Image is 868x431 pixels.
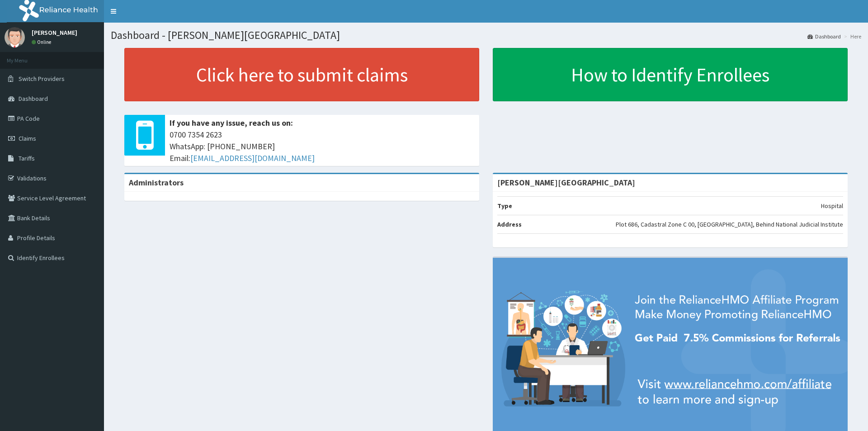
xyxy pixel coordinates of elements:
[19,154,35,162] span: Tariffs
[616,220,843,229] p: Plot 686, Cadastral Zone C 00, [GEOGRAPHIC_DATA], Behind National Judicial Institute
[170,129,475,164] span: 0700 7354 2623 WhatsApp: [PHONE_NUMBER] Email:
[190,153,315,163] a: [EMAIL_ADDRESS][DOMAIN_NAME]
[170,118,293,128] b: If you have any issue, reach us on:
[821,201,843,210] p: Hospital
[497,220,522,228] b: Address
[497,177,635,188] strong: [PERSON_NAME][GEOGRAPHIC_DATA]
[19,75,65,83] span: Switch Providers
[19,95,48,103] span: Dashboard
[497,202,512,210] b: Type
[493,48,848,101] a: How to Identify Enrollees
[19,134,36,142] span: Claims
[842,33,861,40] li: Here
[32,29,77,36] p: [PERSON_NAME]
[111,29,861,41] h1: Dashboard - [PERSON_NAME][GEOGRAPHIC_DATA]
[32,39,53,45] a: Online
[129,177,184,188] b: Administrators
[124,48,479,101] a: Click here to submit claims
[807,33,841,40] a: Dashboard
[5,27,25,47] img: User Image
